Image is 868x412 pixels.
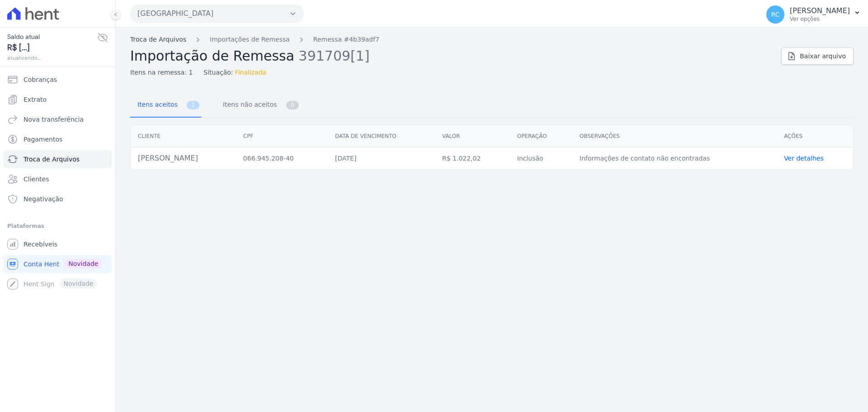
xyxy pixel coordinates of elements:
[130,68,193,77] span: Itens na remessa: 1
[130,35,186,44] a: Troca de Arquivos
[510,125,572,147] th: Operação
[777,125,853,147] th: Ações
[236,147,328,170] td: 066.945.208-40
[187,101,199,109] span: 1
[4,190,112,208] a: Negativação
[435,147,510,170] td: R$ 1.022,02
[24,194,63,204] span: Negativação
[130,5,304,23] button: [GEOGRAPHIC_DATA]
[24,95,47,104] span: Extrato
[790,6,850,15] p: [PERSON_NAME]
[24,135,62,144] span: Pagamentos
[572,147,777,170] td: Informações de contato não encontradas
[771,11,780,18] span: RC
[784,155,824,162] a: Ver detalhes
[130,94,201,118] a: Itens aceitos 1
[7,71,108,293] nav: Sidebar
[131,125,236,147] th: Cliente
[4,71,112,89] a: Cobranças
[65,259,102,269] span: Novidade
[24,175,49,184] span: Clientes
[24,240,57,249] span: Recebíveis
[24,260,59,269] span: Conta Hent
[328,147,435,170] td: [DATE]
[7,32,97,42] span: Saldo atual
[4,90,112,109] a: Extrato
[131,147,236,170] td: [PERSON_NAME]
[7,54,97,62] span: atualizando...
[4,130,112,148] a: Pagamentos
[130,35,774,44] nav: Breadcrumb
[236,125,328,147] th: CPF
[4,150,112,168] a: Troca de Arquivos
[299,47,370,64] span: 391709[1]
[235,68,267,77] span: Finalizada
[4,235,112,253] a: Recebíveis
[4,170,112,188] a: Clientes
[216,94,301,118] a: Itens não aceitos 0
[800,52,846,61] span: Baixar arquivo
[130,48,294,64] span: Importação de Remessa
[781,47,854,65] a: Baixar arquivo
[435,125,510,147] th: Valor
[7,221,108,232] div: Plataformas
[286,101,299,109] span: 0
[24,115,84,124] span: Nova transferência
[210,35,290,44] a: Importações de Remessa
[130,94,301,118] nav: Tab selector
[203,68,233,77] span: Situação:
[313,35,379,44] a: Remessa #4b39adf7
[572,125,777,147] th: Observações
[328,125,435,147] th: Data de vencimento
[217,95,278,114] span: Itens não aceitos
[790,15,850,23] p: Ver opções
[24,155,80,164] span: Troca de Arquivos
[132,95,179,114] span: Itens aceitos
[759,2,868,27] button: RC [PERSON_NAME] Ver opções
[7,42,97,54] span: R$ [...]
[510,147,572,170] td: Inclusão
[24,75,57,84] span: Cobranças
[4,110,112,128] a: Nova transferência
[4,255,112,273] a: Conta Hent Novidade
